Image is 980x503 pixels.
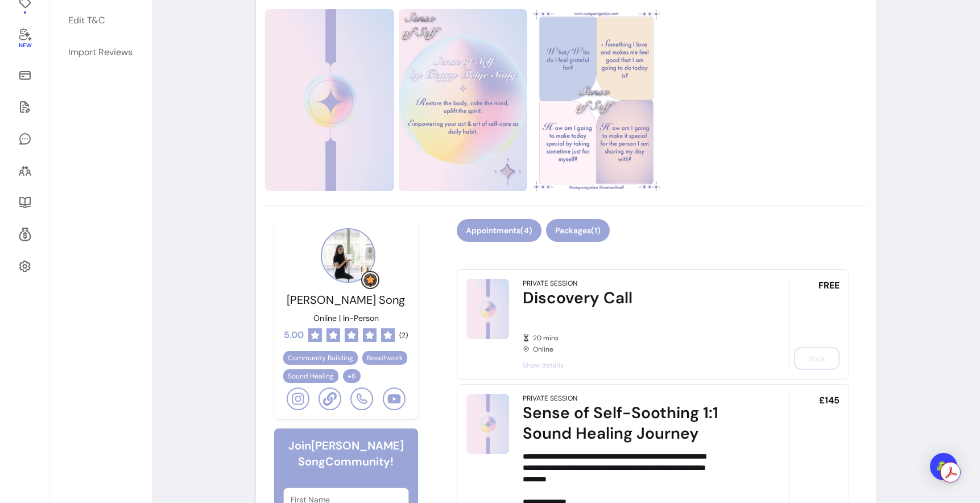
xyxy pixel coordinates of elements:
[288,372,334,381] span: Sound Healing
[466,279,509,339] img: Discovery Call
[399,9,527,191] img: https://d22cr2pskkweo8.cloudfront.net/3e702d29-d617-43b1-84f2-f8bc9de30d2c
[523,394,577,403] div: Private Session
[399,331,408,340] span: ( 2 )
[287,292,405,307] span: [PERSON_NAME] Song
[14,20,36,57] a: New
[345,372,358,381] span: + 6
[523,333,757,354] div: Online
[457,219,541,242] button: Appointments(4)
[523,403,757,444] div: Sense of Self-Soothing 1:1 Sound Healing Journey
[61,39,140,66] a: Import Reviews
[930,453,957,480] div: Open Intercom Messenger
[61,7,140,34] a: Edit T&C
[14,93,36,121] a: Waivers
[284,328,304,342] span: 5.00
[18,42,31,50] span: New
[466,394,509,454] img: Sense of Self-Soothing 1:1 Sound Healing Journey
[14,221,36,248] a: Refer & Earn
[265,9,394,192] img: https://d22cr2pskkweo8.cloudfront.net/af008573-16fb-4a43-9b2b-c9fd22944c33
[14,253,36,280] a: Settings
[546,219,610,242] button: Packages(1)
[523,279,577,288] div: Private Session
[68,46,133,59] div: Import Reviews
[819,394,840,407] span: £145
[313,312,379,324] p: Online | In-Person
[533,333,757,343] span: 20 mins
[523,288,757,308] div: Discovery Call
[321,228,375,283] img: Provider image
[14,125,36,152] a: My Messages
[68,14,105,27] div: Edit T&C
[14,157,36,184] a: Clients
[363,273,377,287] img: Grow
[14,189,36,216] a: Resources
[288,353,353,362] span: Community Building
[523,361,757,370] span: Show details
[14,61,36,89] a: Sales
[818,279,840,292] span: FREE
[367,353,403,362] span: Breathwork
[532,9,661,192] img: https://d22cr2pskkweo8.cloudfront.net/820301ad-f220-49a6-b4af-e742ef18f69a
[283,438,409,469] h6: Join [PERSON_NAME] Song Community!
